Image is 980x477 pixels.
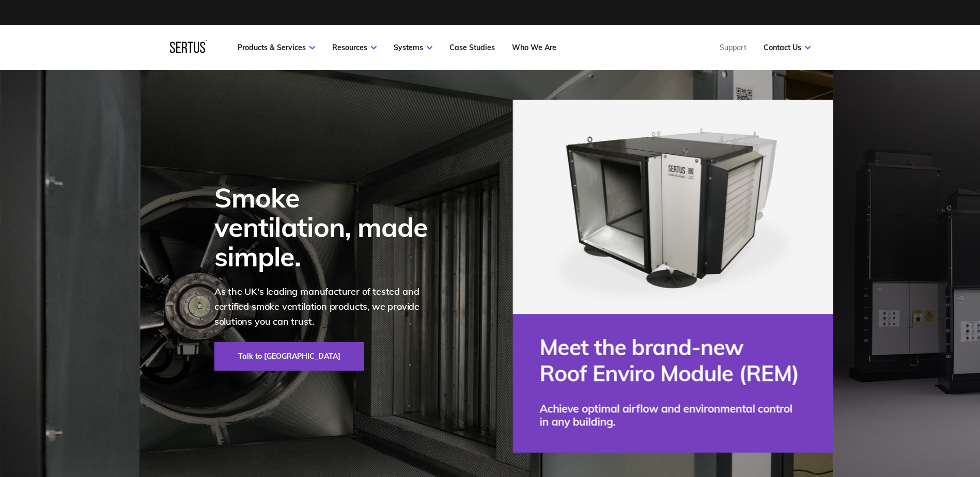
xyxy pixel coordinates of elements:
div: Smoke ventilation, made simple. [214,183,442,272]
a: Case Studies [449,43,495,52]
a: Resources [332,43,377,52]
a: Talk to [GEOGRAPHIC_DATA] [214,342,364,371]
a: Products & Services [238,43,315,52]
p: As the UK's leading manufacturer of tested and certified smoke ventilation products, we provide s... [214,284,442,329]
a: Systems [394,43,432,52]
a: Contact Us [764,43,811,52]
a: Who We Are [512,43,556,52]
a: Support [720,43,746,52]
